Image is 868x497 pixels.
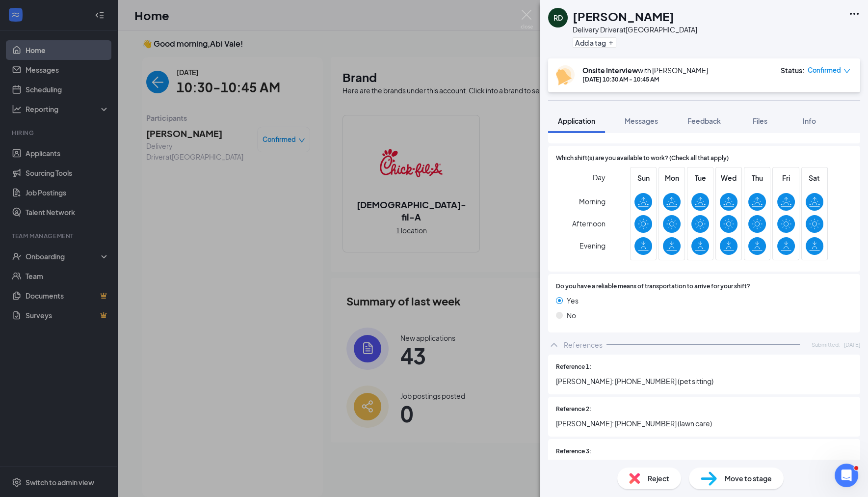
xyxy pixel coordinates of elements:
[725,473,772,484] span: Move to stage
[625,116,658,125] span: Messages
[844,340,860,349] span: [DATE]
[573,8,674,25] h1: [PERSON_NAME]
[573,37,616,48] button: PlusAdd a tag
[556,376,852,387] span: [PERSON_NAME]: [PHONE_NUMBER] (pet sitting)
[556,282,750,291] span: Do you have a reliable means of transportation to arrive for your shift?
[634,172,652,183] span: Sun
[556,362,591,372] span: Reference 1:
[579,237,605,254] span: Evening
[567,310,576,321] span: No
[608,40,614,46] svg: Plus
[593,172,605,183] span: Day
[582,66,638,75] b: Onsite Interview
[556,405,591,414] span: Reference 2:
[753,116,767,125] span: Files
[582,65,708,75] div: with [PERSON_NAME]
[663,172,681,183] span: Mon
[843,68,850,75] span: down
[572,215,605,232] span: Afternoon
[548,339,560,351] svg: ChevronUp
[720,172,737,183] span: Wed
[573,25,697,34] div: Delivery Driver at [GEOGRAPHIC_DATA]
[553,13,563,23] div: RD
[556,447,591,456] span: Reference 3:
[687,116,721,125] span: Feedback
[556,154,729,163] span: Which shift(s) are you available to work? (Check all that apply)
[777,172,795,183] span: Fri
[648,473,669,484] span: Reject
[579,193,605,210] span: Morning
[808,65,841,75] span: Confirmed
[564,340,603,350] div: References
[848,8,860,20] svg: Ellipses
[803,116,816,125] span: Info
[691,172,709,183] span: Tue
[556,418,852,429] span: [PERSON_NAME]: [PHONE_NUMBER] (lawn care)
[781,65,805,75] div: Status :
[835,464,858,487] iframe: Intercom live chat
[567,295,579,306] span: Yes
[582,75,708,83] div: [DATE] 10:30 AM - 10:45 AM
[812,340,840,349] span: Submitted:
[806,172,823,183] span: Sat
[748,172,766,183] span: Thu
[558,116,595,125] span: Application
